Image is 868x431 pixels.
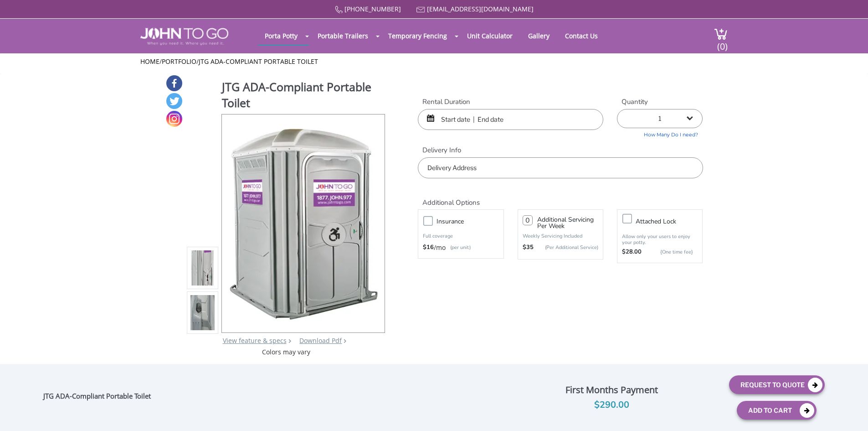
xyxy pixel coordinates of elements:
[622,248,642,257] strong: $28.00
[558,27,605,45] a: Contact Us
[617,128,703,139] a: How Many Do I need?
[423,243,434,252] strong: $16
[187,348,386,357] div: Colors may vary
[446,243,471,252] p: (per unit)
[729,375,825,394] button: Request To Quote
[381,27,454,45] a: Temporary Fencing
[714,28,728,40] img: cart a
[423,232,498,241] p: Full coverage
[140,57,728,66] ul: / /
[344,339,346,343] img: chevron.png
[43,392,155,404] div: JTG ADA-Compliant Portable Toilet
[537,217,598,229] h3: Additional Servicing Per Week
[418,187,703,207] h2: Additional Options
[222,79,386,113] h1: JTG ADA-Compliant Portable Toilet
[523,243,534,252] strong: $35
[288,339,291,343] img: right arrow icon
[523,233,598,239] p: Weekly Servicing Included
[166,75,182,91] a: Facebook
[501,398,722,412] div: $290.00
[140,28,228,45] img: JOHN to go
[228,114,378,329] img: Product
[534,244,598,251] p: (Per Additional Service)
[501,382,722,398] div: First Months Payment
[646,248,693,257] p: {One time fee}
[162,57,196,66] a: Portfolio
[460,27,519,45] a: Unit Calculator
[437,216,508,227] h3: Insurance
[418,109,603,130] input: Start date | End date
[418,157,703,178] input: Delivery Address
[166,111,182,127] a: Instagram
[166,93,182,109] a: Twitter
[418,97,603,107] label: Rental Duration
[140,57,159,66] a: Home
[223,336,287,345] a: View feature & specs
[335,6,343,14] img: Call
[523,215,533,225] input: 0
[344,5,401,13] a: [PHONE_NUMBER]
[258,27,304,45] a: Porta Potty
[427,5,534,13] a: [EMAIL_ADDRESS][DOMAIN_NAME]
[617,97,703,107] label: Quantity
[423,243,498,252] div: /mo
[190,205,215,420] img: Product
[717,33,728,52] span: (0)
[416,7,425,13] img: Mail
[299,336,342,345] a: Download Pdf
[190,161,215,375] img: Product
[636,216,707,227] h3: Attached lock
[622,234,698,245] p: Allow only your users to enjoy your potty.
[521,27,556,45] a: Gallery
[418,145,703,155] label: Delivery Info
[737,401,817,420] button: Add To Cart
[199,57,318,66] a: JTG ADA-Compliant Portable Toilet
[311,27,375,45] a: Portable Trailers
